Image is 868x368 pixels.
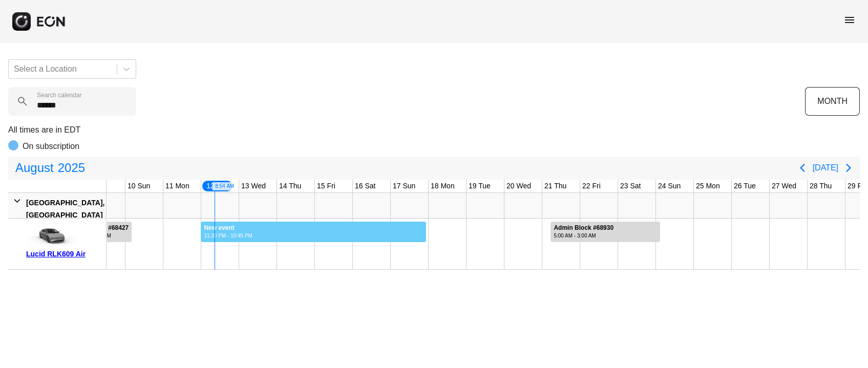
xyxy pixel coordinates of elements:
div: 15 Fri [315,180,337,192]
div: [GEOGRAPHIC_DATA], [GEOGRAPHIC_DATA] [26,197,104,221]
button: MONTH [805,87,860,116]
div: 17 Sun [391,180,417,192]
div: 12 Tue [201,180,234,192]
p: All times are in EDT [8,124,860,136]
label: Search calendar [37,91,81,99]
span: August [13,158,56,178]
div: 13 Wed [239,180,268,192]
span: 2025 [56,158,87,178]
button: August2025 [9,158,91,178]
div: 21 Thu [542,180,568,192]
button: Previous page [792,158,813,178]
div: 16 Sat [353,180,377,192]
span: menu [843,14,856,26]
div: 22 Fri [580,180,603,192]
div: 28 Thu [808,180,834,192]
p: On subscription [23,140,79,153]
div: 11 Mon [163,180,192,192]
div: Lucid RLK609 Air [26,248,102,260]
button: [DATE] [813,159,838,177]
img: car [26,222,77,248]
div: 20 Wed [504,180,533,192]
div: 24 Sun [656,180,683,192]
div: 25 Mon [694,180,722,192]
div: 23 Sat [618,180,643,192]
div: 29 Fri [845,180,868,192]
div: 19 Tue [467,180,493,192]
div: 14 Thu [277,180,303,192]
div: 18 Mon [429,180,457,192]
div: 10 Sun [125,180,152,192]
button: Next page [838,158,859,178]
div: 27 Wed [770,180,798,192]
div: 26 Tue [732,180,758,192]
